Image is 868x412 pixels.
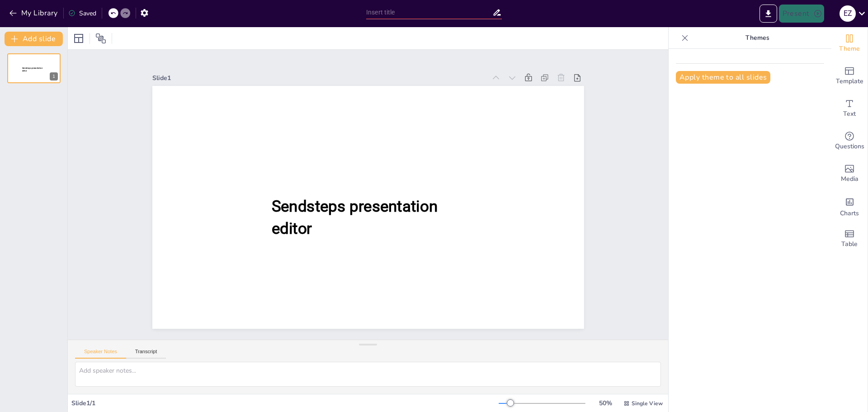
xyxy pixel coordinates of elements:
[7,6,61,20] button: My Library
[779,5,824,23] button: Present
[759,5,777,23] button: Export to PowerPoint
[831,125,868,157] div: Get real-time input from your audience
[840,208,859,218] span: Charts
[126,349,166,359] button: Transcript
[152,74,486,82] div: Slide 1
[840,5,856,22] div: e z
[676,71,770,84] button: Apply theme to all slides
[22,67,42,72] span: Sendsteps presentation editor
[841,174,859,184] span: Media
[71,31,86,46] div: Layout
[840,5,856,23] button: e z
[7,53,61,83] div: 1
[831,27,868,60] div: Change the overall theme
[71,399,499,407] div: Slide 1 / 1
[839,44,860,54] span: Theme
[835,142,864,152] span: Questions
[841,239,858,249] span: Table
[366,6,492,19] input: Insert title
[692,27,822,49] p: Themes
[836,76,863,86] span: Template
[831,190,868,223] div: Add charts and graphs
[75,349,126,359] button: Speaker Notes
[632,400,663,407] span: Single View
[843,109,856,119] span: Text
[50,72,58,81] div: 1
[271,197,437,237] span: Sendsteps presentation editor
[594,399,616,407] div: 50 %
[831,92,868,125] div: Add text boxes
[68,9,96,18] div: Saved
[831,157,868,190] div: Add images, graphics, shapes or video
[5,32,63,46] button: Add slide
[95,33,106,44] span: Position
[831,223,868,255] div: Add a table
[831,60,868,92] div: Add ready made slides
